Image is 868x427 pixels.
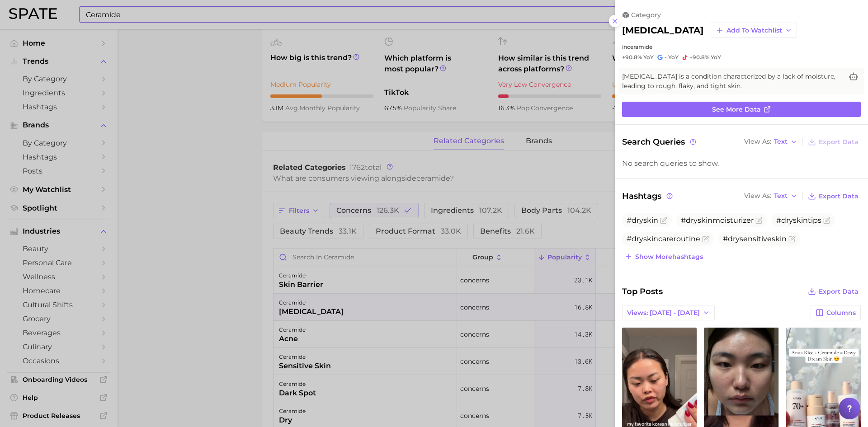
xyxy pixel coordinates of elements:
button: Export Data [806,285,861,298]
span: #dryskincareroutine [627,235,700,243]
button: Export Data [806,190,861,202]
span: Top Posts [622,285,663,298]
span: View As [744,139,771,144]
span: [MEDICAL_DATA] is a condition characterized by a lack of moisture, leading to rough, flaky, and t... [622,72,843,91]
span: YoY [711,54,721,61]
button: Flag as miscategorized or irrelevant [660,217,667,224]
span: See more data [712,106,761,113]
button: Views: [DATE] - [DATE] [622,305,715,320]
span: Search Queries [622,136,698,148]
span: Add to Watchlist [726,27,782,34]
button: View AsText [742,136,800,148]
span: +90.8% [622,54,642,61]
button: Add to Watchlist [711,23,797,38]
h2: [MEDICAL_DATA] [622,25,703,36]
span: Text [774,139,788,144]
span: Columns [826,309,856,317]
button: Show morehashtags [622,250,705,263]
span: Text [774,193,788,198]
span: category [631,11,661,19]
span: #dryskintips [776,216,821,225]
span: - [665,54,667,61]
button: Export Data [806,136,861,148]
span: Hashtags [622,190,674,202]
span: #dryskinmoisturizer [681,216,754,225]
button: Flag as miscategorized or irrelevant [702,235,709,243]
span: Export Data [819,288,859,296]
span: ceramide [627,43,652,50]
span: YoY [668,54,679,61]
div: No search queries to show. [622,159,861,168]
span: Views: [DATE] - [DATE] [627,309,700,317]
span: Show more hashtags [635,253,703,261]
div: in [622,43,861,50]
button: View AsText [742,190,800,202]
span: Export Data [819,192,859,200]
a: See more data [622,102,861,117]
button: Columns [811,305,861,320]
span: YoY [643,54,654,61]
button: Flag as miscategorized or irrelevant [823,217,830,224]
span: +90.8% [689,54,709,61]
button: Flag as miscategorized or irrelevant [755,217,763,224]
button: Flag as miscategorized or irrelevant [788,235,796,243]
span: #drysensitiveskin [723,235,787,243]
span: View As [744,193,771,198]
span: #dryskin [627,216,658,225]
span: Export Data [819,138,859,146]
